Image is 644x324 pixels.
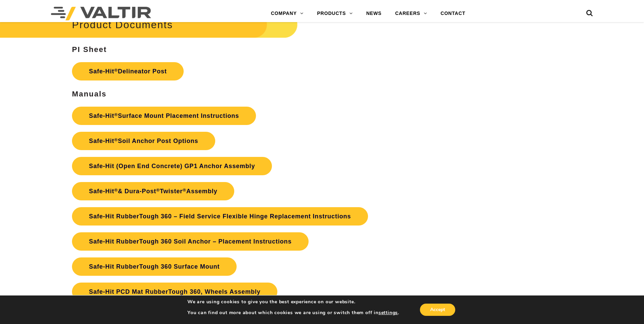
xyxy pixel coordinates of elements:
sup: ® [114,68,118,73]
strong: PI Sheet [72,45,107,54]
sup: ® [183,187,186,193]
img: Valtir [51,7,151,20]
sup: ® [114,112,118,117]
a: Safe-Hit RubberTough 360 Soil Anchor – Placement Instructions [72,232,309,251]
a: CAREERS [388,7,434,20]
a: PRODUCTS [310,7,360,20]
sup: ® [114,137,118,142]
a: Safe-Hit®& Dura-Post®Twister®Assembly [72,182,234,200]
a: CONTACT [434,7,472,20]
a: Safe-Hit®Surface Mount Placement Instructions [72,107,256,125]
p: We are using cookies to give you the best experience on our website. [187,299,399,305]
sup: ® [114,187,118,193]
a: Safe-Hit RubberTough 360 – Field Service Flexible Hinge Replacement Instructions [72,207,368,226]
strong: Manuals [72,90,107,98]
a: Safe-Hit (Open End Concrete) GP1 Anchor Assembly [72,157,272,175]
a: Safe-Hit RubberTough 360 Surface Mount [72,257,237,276]
p: You can find out more about which cookies we are using or switch them off in . [187,310,399,316]
button: settings [379,310,398,316]
a: Safe-Hit PCD Mat RubberTough 360, Wheels Assembly [72,283,277,301]
sup: ® [156,187,160,193]
a: Safe-Hit®Delineator Post [72,62,184,80]
a: Safe-Hit®Soil Anchor Post Options [72,132,215,150]
button: Accept [420,304,455,316]
a: COMPANY [264,7,310,20]
a: NEWS [360,7,388,20]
